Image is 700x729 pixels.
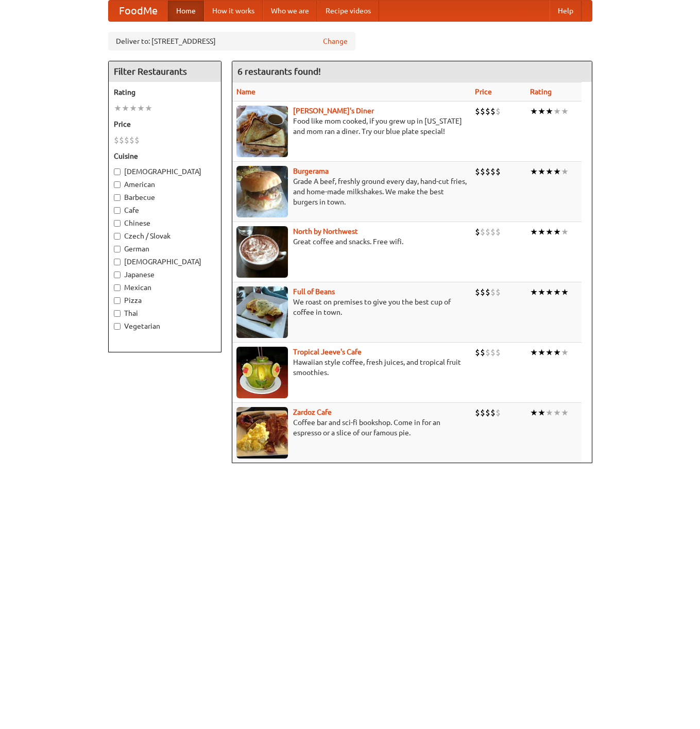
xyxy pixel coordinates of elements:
[114,323,121,330] input: Vegetarian
[122,103,129,114] li: ★
[545,286,553,298] li: ★
[485,286,490,298] li: $
[108,32,355,50] div: Deliver to: [STREET_ADDRESS]
[236,116,467,137] p: Food like mom cooked, if you grew up in [US_STATE] and mom ran a diner. Try our blue plate special!
[561,226,569,238] li: ★
[236,286,288,338] img: beans.jpg
[134,134,140,146] li: $
[485,166,490,177] li: $
[293,107,374,115] a: [PERSON_NAME]'s Diner
[236,166,288,217] img: burgerama.jpg
[538,106,545,117] li: ★
[490,347,496,358] li: $
[475,88,492,96] a: Price
[545,166,553,177] li: ★
[480,286,485,298] li: $
[109,61,221,82] h4: Filter Restaurants
[237,66,321,76] ng-pluralize: 6 restaurants found!
[293,227,358,235] b: North by Northwest
[114,233,121,240] input: Czech / Slovak
[553,347,561,358] li: ★
[530,286,538,298] li: ★
[114,244,216,254] label: German
[114,259,121,265] input: [DEMOGRAPHIC_DATA]
[114,205,216,215] label: Cafe
[490,407,496,418] li: $
[545,407,553,418] li: ★
[475,347,480,358] li: $
[545,226,553,238] li: ★
[550,1,582,21] a: Help
[114,282,216,293] label: Mexican
[538,286,545,298] li: ★
[480,226,485,238] li: $
[236,106,288,157] img: sallys.jpg
[114,295,216,306] label: Pizza
[485,347,490,358] li: $
[114,181,121,188] input: American
[496,166,501,177] li: $
[293,167,329,175] a: Burgerama
[114,220,121,227] input: Chinese
[538,407,545,418] li: ★
[530,166,538,177] li: ★
[475,407,480,418] li: $
[480,166,485,177] li: $
[530,347,538,358] li: ★
[490,106,496,117] li: $
[137,103,145,114] li: ★
[530,407,538,418] li: ★
[496,226,501,238] li: $
[561,347,569,358] li: ★
[114,194,121,201] input: Barbecue
[236,88,255,96] a: Name
[480,407,485,418] li: $
[538,226,545,238] li: ★
[561,286,569,298] li: ★
[538,347,545,358] li: ★
[114,151,216,161] h5: Cuisine
[236,297,467,317] p: We roast on premises to give you the best cup of coffee in town.
[114,284,121,291] input: Mexican
[317,1,379,21] a: Recipe videos
[114,207,121,214] input: Cafe
[475,106,480,117] li: $
[114,269,216,280] label: Japanese
[553,106,561,117] li: ★
[263,1,317,21] a: Who we are
[480,106,485,117] li: $
[129,134,134,146] li: $
[114,119,216,129] h5: Price
[323,36,348,46] a: Change
[236,236,467,247] p: Great coffee and snacks. Free wifi.
[204,1,263,21] a: How it works
[496,347,501,358] li: $
[496,286,501,298] li: $
[114,87,216,97] h5: Rating
[553,407,561,418] li: ★
[124,134,129,146] li: $
[490,286,496,298] li: $
[561,407,569,418] li: ★
[114,166,216,177] label: [DEMOGRAPHIC_DATA]
[114,310,121,317] input: Thai
[530,106,538,117] li: ★
[475,166,480,177] li: $
[561,166,569,177] li: ★
[293,287,335,296] a: Full of Beans
[530,88,552,96] a: Rating
[109,1,168,21] a: FoodMe
[114,103,122,114] li: ★
[114,192,216,202] label: Barbecue
[530,226,538,238] li: ★
[114,321,216,331] label: Vegetarian
[236,417,467,438] p: Coffee bar and sci-fi bookshop. Come in for an espresso or a slice of our famous pie.
[114,134,119,146] li: $
[485,226,490,238] li: $
[293,348,362,356] b: Tropical Jeeve's Cafe
[496,106,501,117] li: $
[145,103,152,114] li: ★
